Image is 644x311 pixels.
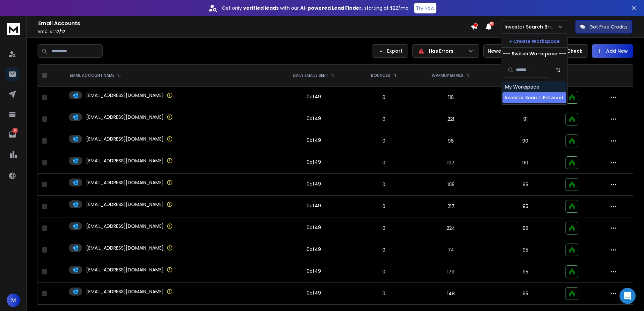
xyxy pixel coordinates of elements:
a: 72 [6,128,19,141]
div: 0 of 49 [307,137,321,144]
td: 116 [413,87,489,108]
td: 95 [489,261,561,283]
td: 96 [413,130,489,152]
p: Emails : [38,29,471,34]
p: 0 [360,203,409,210]
div: 0 of 49 [307,290,321,296]
p: 0 [360,159,409,166]
p: [EMAIL_ADDRESS][DOMAIN_NAME] [86,92,164,99]
button: Sort by Sort A-Z [551,63,565,77]
p: [EMAIL_ADDRESS][DOMAIN_NAME] [86,201,164,208]
div: 0 of 49 [307,115,321,122]
strong: verified leads [243,5,279,11]
p: [EMAIL_ADDRESS][DOMAIN_NAME] [86,288,164,295]
button: Add New [592,44,633,58]
p: Investor Search Brillwood [504,23,557,30]
button: Get Free Credits [575,20,632,34]
p: Get Free Credits [589,23,628,30]
td: 74 [413,239,489,261]
div: Open Intercom Messenger [620,288,636,304]
p: Has Errors [429,48,466,54]
div: 0 of 49 [307,246,321,253]
td: 95 [489,239,561,261]
td: 179 [413,261,489,283]
div: 0 of 49 [307,180,321,187]
p: WARMUP EMAILS [432,73,463,78]
td: 221 [413,108,489,130]
p: [EMAIL_ADDRESS][DOMAIN_NAME] [86,157,164,164]
td: 90 [489,130,561,152]
p: Try Now [416,5,434,11]
img: logo [7,23,20,35]
td: 224 [413,217,489,239]
td: 217 [413,196,489,217]
p: 0 [360,181,409,188]
p: [EMAIL_ADDRESS][DOMAIN_NAME] [86,245,164,251]
div: EMAIL ACCOUNT NAME [70,73,121,78]
button: M [7,294,20,307]
h1: Email Accounts [38,19,471,28]
div: 0 of 49 [307,224,321,231]
p: 0 [360,268,409,275]
strong: AI-powered Lead Finder, [300,5,363,11]
div: 0 of 49 [307,93,321,100]
button: Try Now [414,3,436,13]
span: 17 / 17 [55,29,65,34]
td: 95 [489,174,561,196]
span: 50 [489,21,494,26]
p: 0 [360,116,409,122]
p: --- Switch Workspace --- [502,50,567,57]
p: 0 [360,94,409,101]
p: [EMAIL_ADDRESS][DOMAIN_NAME] [86,114,164,120]
p: 0 [360,247,409,253]
p: [EMAIL_ADDRESS][DOMAIN_NAME] [86,223,164,229]
p: 0 [360,138,409,144]
p: BOUNCES [371,73,390,78]
td: 95 [489,217,561,239]
div: 0 of 49 [307,268,321,274]
td: 91 [489,108,561,130]
p: 0 [360,290,409,297]
p: [EMAIL_ADDRESS][DOMAIN_NAME] [86,266,164,273]
td: 95 [489,196,561,217]
button: Export [372,44,408,58]
div: 0 of 49 [307,159,321,165]
button: Newest [483,44,527,58]
td: 148 [413,283,489,305]
div: Investor Search Brillwood [505,94,563,101]
div: My Workspace [505,84,539,90]
div: 0 of 49 [307,202,321,209]
p: 0 [360,225,409,231]
td: 90 [489,87,561,108]
td: 107 [413,152,489,174]
p: + Create Workspace [509,38,560,45]
td: 90 [489,152,561,174]
p: DAILY EMAILS SENT [293,73,328,78]
td: 95 [489,283,561,305]
p: [EMAIL_ADDRESS][DOMAIN_NAME] [86,179,164,186]
p: 72 [12,128,18,133]
p: Get only with our starting at $22/mo [222,5,409,11]
td: 105 [413,174,489,196]
button: + Create Workspace [501,35,568,47]
p: [EMAIL_ADDRESS][DOMAIN_NAME] [86,136,164,142]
